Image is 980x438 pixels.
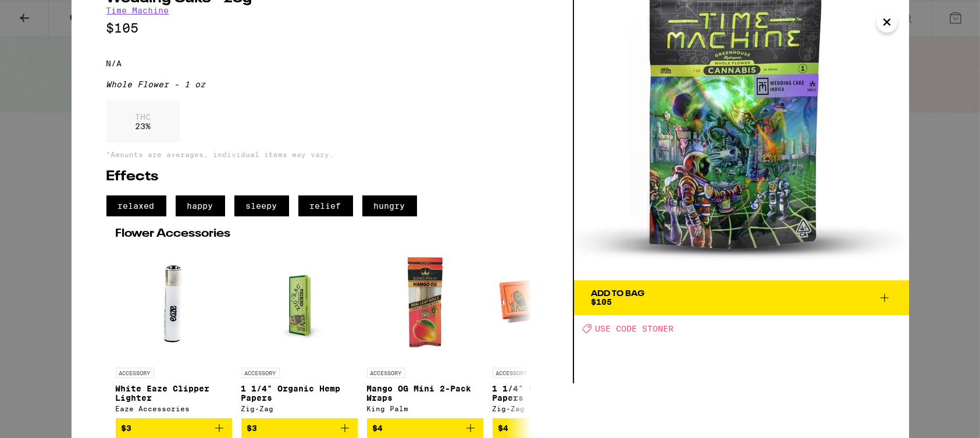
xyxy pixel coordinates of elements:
[876,12,897,33] button: Close
[106,101,180,143] div: 23 %
[241,245,358,362] img: Zig-Zag - 1 1/4" Organic Hemp Papers
[498,423,509,433] span: $4
[367,245,483,362] img: King Palm - Mango OG Mini 2-Pack Wraps
[136,112,151,122] p: THC
[241,418,358,438] button: Add to bag
[106,59,538,68] p: N/A
[241,384,358,403] p: 1 1/4" Organic Hemp Papers
[367,368,405,378] p: ACCESSORY
[362,195,417,216] span: hungry
[247,423,258,433] span: $3
[591,290,645,298] div: Add To Bag
[367,384,483,403] p: Mango OG Mini 2-Pack Wraps
[116,228,529,240] h2: Flower Accessories
[493,384,609,403] p: 1 1/4" Classic Rolling Papers
[493,418,609,438] button: Add to bag
[367,405,483,412] div: King Palm
[106,21,538,35] p: $105
[596,324,674,333] span: USE CODE STONER
[241,368,280,378] p: ACCESSORY
[116,368,154,378] p: ACCESSORY
[493,245,609,418] a: Open page for 1 1/4" Classic Rolling Papers from Zig-Zag
[241,245,358,418] a: Open page for 1 1/4" Organic Hemp Papers from Zig-Zag
[122,423,132,433] span: $3
[493,368,531,378] p: ACCESSORY
[106,6,169,15] a: Time Machine
[591,297,612,307] span: $105
[106,195,166,216] span: relaxed
[367,245,483,418] a: Open page for Mango OG Mini 2-Pack Wraps from King Palm
[116,418,232,438] button: Add to bag
[234,195,289,216] span: sleepy
[116,245,232,418] a: Open page for White Eaze Clipper Lighter from Eaze Accessories
[176,195,225,216] span: happy
[241,405,358,412] div: Zig-Zag
[7,8,84,17] span: Hi. Need any help?
[106,170,538,184] h2: Effects
[373,423,383,433] span: $4
[493,245,609,362] img: Zig-Zag - 1 1/4" Classic Rolling Papers
[574,280,909,315] button: Add To Bag$105
[106,80,538,89] div: Whole Flower - 1 oz
[298,195,353,216] span: relief
[116,405,232,412] div: Eaze Accessories
[367,418,483,438] button: Add to bag
[493,405,609,412] div: Zig-Zag
[116,245,232,362] img: Eaze Accessories - White Eaze Clipper Lighter
[106,151,538,158] p: *Amounts are averages, individual items may vary.
[116,384,232,403] p: White Eaze Clipper Lighter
